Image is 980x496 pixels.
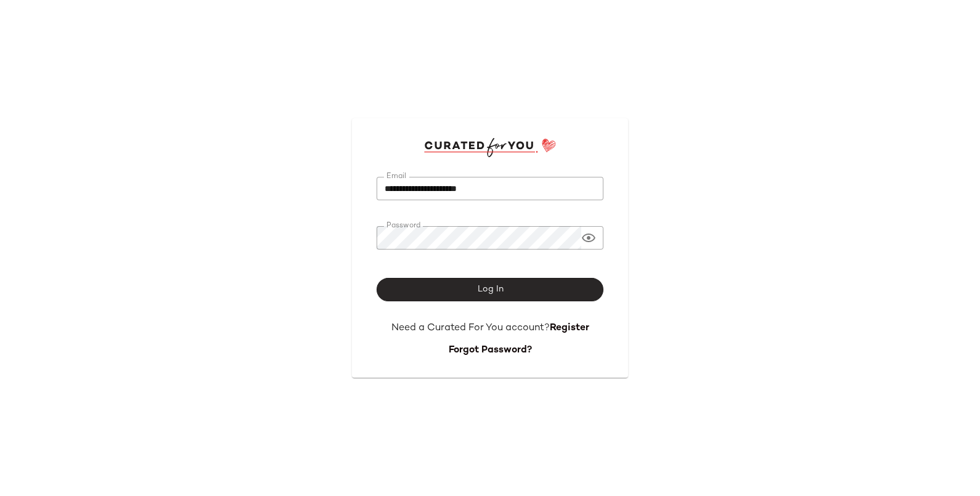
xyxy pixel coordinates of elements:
[476,285,503,295] span: Log In
[550,323,589,333] a: Register
[449,345,532,356] a: Forgot Password?
[424,138,557,157] img: cfy_login_logo.DGdB1djN.svg
[391,323,550,333] span: Need a Curated For You account?
[377,278,603,301] button: Log In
